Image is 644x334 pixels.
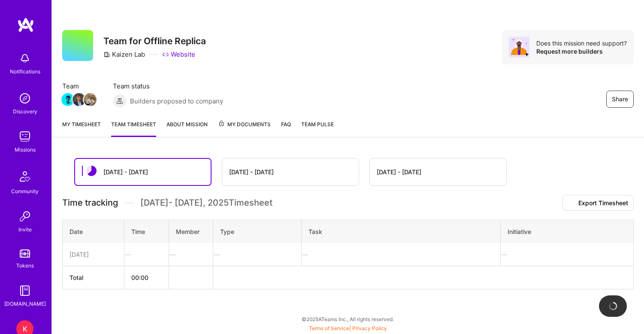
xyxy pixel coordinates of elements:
span: [DATE] - [DATE] , 2025 Timesheet [140,197,272,208]
img: logo [17,17,34,33]
th: 00:00 [124,266,169,289]
a: Team Member Avatar [73,92,85,107]
th: Initiative [501,220,634,243]
div: Community [11,187,39,196]
th: Member [169,220,213,243]
button: Share [606,91,634,108]
img: discovery [16,90,33,107]
th: Time [124,220,169,243]
div: Kaizen Lab [103,50,145,59]
a: Team timesheet [111,120,156,137]
a: About Mission [166,120,208,137]
div: — [501,250,633,259]
a: FAQ [281,120,291,137]
img: Invite [16,208,33,225]
img: guide book [16,282,33,299]
a: My timesheet [62,120,101,137]
img: Avatar [509,37,529,58]
img: teamwork [16,128,33,145]
img: Community [15,166,35,187]
th: Task [302,220,501,243]
img: Team Member Avatar [73,93,85,106]
div: — [125,250,168,259]
div: © 2025 ATeams Inc., All rights reserved. [51,308,644,330]
th: Date [63,220,124,243]
div: Notifications [10,67,40,76]
a: Team Pulse [301,120,334,137]
i: icon CompanyGray [103,51,110,58]
a: Privacy Policy [352,325,387,331]
div: — [169,250,212,259]
img: bell [16,50,33,67]
div: [DOMAIN_NAME] [4,299,46,308]
div: [DATE] [70,250,117,259]
div: — [302,250,500,259]
img: Team Member Avatar [84,93,97,106]
div: Request more builders [536,47,627,55]
img: Team Member Avatar [61,93,74,106]
div: [DATE] - [DATE] [229,167,274,176]
h3: Team for Offline Replica [103,36,206,46]
img: tokens [20,249,30,258]
div: [DATE] - [DATE] [377,167,421,176]
span: Team Pulse [301,121,334,128]
div: Missions [15,145,36,154]
a: Website [162,50,195,59]
img: Builders proposed to company [113,94,127,108]
span: My Documents [218,120,271,129]
a: My Documents [218,120,271,137]
th: Type [213,220,301,243]
div: Discovery [13,107,37,116]
div: Does this mission need support? [536,39,627,47]
div: [DATE] - [DATE] [103,167,148,176]
div: Tokens [16,261,34,270]
img: loading [608,301,618,311]
span: | [309,325,387,331]
span: Time tracking [62,197,118,208]
div: Invite [18,225,32,234]
span: Team [62,82,96,91]
a: Team Member Avatar [62,92,73,107]
span: Team status [113,82,223,91]
button: Export Timesheet [562,195,634,211]
i: icon Download [568,200,575,206]
a: Team Member Avatar [85,92,96,107]
a: Terms of Service [309,325,349,331]
th: Total [63,266,124,289]
span: Share [612,95,628,103]
img: status icon [86,166,97,176]
div: — [214,250,301,259]
span: Builders proposed to company [130,97,223,106]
